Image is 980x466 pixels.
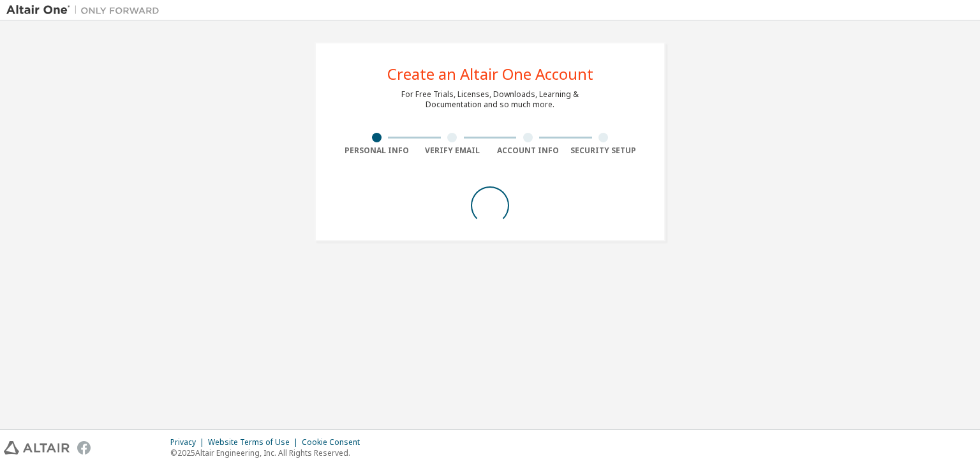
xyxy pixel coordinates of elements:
[566,146,642,156] div: Security Setup
[170,447,367,458] p: © 2025 Altair Engineering, Inc. All Rights Reserved.
[4,441,70,455] img: altair_logo.svg
[387,66,593,82] div: Create an Altair One Account
[401,89,579,110] div: For Free Trials, Licenses, Downloads, Learning & Documentation and so much more.
[339,146,415,156] div: Personal Info
[208,437,302,447] div: Website Terms of Use
[170,437,208,447] div: Privacy
[415,146,491,156] div: Verify Email
[490,146,566,156] div: Account Info
[77,441,91,455] img: facebook.svg
[6,4,166,17] img: Altair One
[302,437,367,447] div: Cookie Consent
